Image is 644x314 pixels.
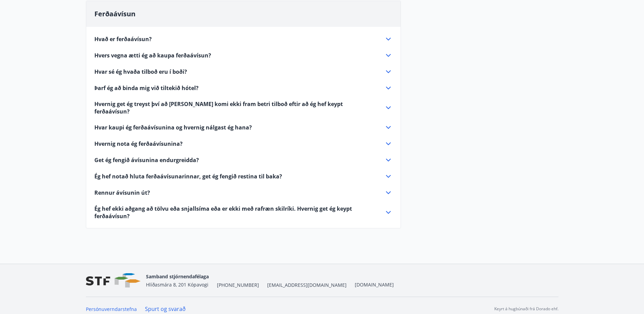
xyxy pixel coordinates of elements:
div: Þarf ég að binda mig við tiltekið hótel? [94,84,392,92]
a: Persónuverndarstefna [86,306,137,312]
span: Samband stjórnendafélaga [146,273,209,280]
div: Hvers vegna ætti ég að kaupa ferðaávísun? [94,51,392,59]
span: Hvar sé ég hvaða tilboð eru í boði? [94,68,187,75]
a: Spurt og svarað [145,305,186,313]
div: Rennur ávísunin út? [94,189,392,197]
span: Ferðaávísun [94,9,135,18]
div: Hvar kaupi ég ferðaávísunina og hvernig nálgast ég hana? [94,123,392,132]
div: Hvernig get ég treyst því að [PERSON_NAME] komi ekki fram betri tilboð eftir að ég hef keypt ferð... [94,100,392,115]
span: Hvað er ferðaávísun? [94,35,152,43]
div: Hvar sé ég hvaða tilboð eru í boði? [94,68,392,76]
span: Þarf ég að binda mig við tiltekið hótel? [94,84,199,92]
a: [DOMAIN_NAME] [355,281,394,288]
div: Hvernig nota ég ferðaávísunina? [94,140,392,148]
img: vjCaq2fThgY3EUYqSgpjEiBg6WP39ov69hlhuPVN.png [86,273,141,288]
div: Hvað er ferðaávísun? [94,35,392,43]
span: Rennur ávísunin út? [94,189,150,196]
span: Hvernig get ég treyst því að [PERSON_NAME] komi ekki fram betri tilboð eftir að ég hef keypt ferð... [94,100,376,115]
span: Ég hef ekki aðgang að tölvu eða snjallsíma eða er ekki með rafræn skilríki. Hvernig get ég keypt ... [94,205,376,220]
span: Ég hef notað hluta ferðaávísunarinnar, get ég fengið restina til baka? [94,173,282,180]
span: Hlíðasmára 8, 201 Kópavogi [146,281,208,288]
div: Ég hef ekki aðgang að tölvu eða snjallsíma eða er ekki með rafræn skilríki. Hvernig get ég keypt ... [94,205,392,220]
div: Get ég fengið ávísunina endurgreidda? [94,156,392,164]
div: Ég hef notað hluta ferðaávísunarinnar, get ég fengið restina til baka? [94,172,392,180]
span: Get ég fengið ávísunina endurgreidda? [94,156,199,164]
span: Hvers vegna ætti ég að kaupa ferðaávísun? [94,52,211,59]
span: [PHONE_NUMBER] [217,282,259,289]
span: Hvernig nota ég ferðaávísunina? [94,140,183,147]
span: [EMAIL_ADDRESS][DOMAIN_NAME] [267,282,347,289]
span: Hvar kaupi ég ferðaávísunina og hvernig nálgast ég hana? [94,124,252,131]
p: Keyrt á hugbúnaði frá Dorado ehf. [494,306,558,312]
